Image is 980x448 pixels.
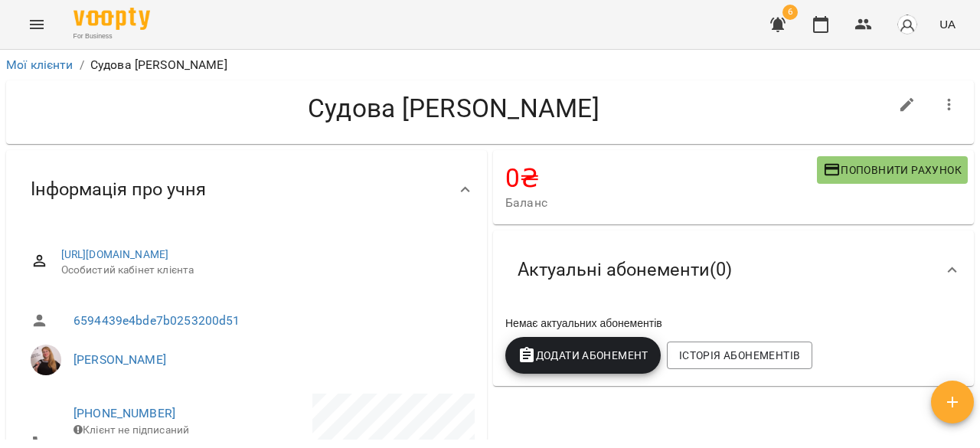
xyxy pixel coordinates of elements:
[73,352,166,367] a: [PERSON_NAME]
[80,56,84,74] li: /
[939,16,955,32] span: UA
[73,313,240,328] a: 6594439e4bde7b0253200d51
[667,342,812,369] button: Історія абонементів
[502,312,965,334] div: Немає актуальних абонементів
[493,231,974,309] div: Актуальні абонементи(0)
[782,5,798,20] span: 6
[505,194,817,212] span: Баланс
[505,337,661,374] button: Додати Абонемент
[18,6,55,43] button: Menu
[817,156,968,184] button: Поповнити рахунок
[505,162,817,194] h4: 0 ₴
[90,56,227,74] p: Судова [PERSON_NAME]
[18,93,889,124] h4: Судова [PERSON_NAME]
[61,263,462,278] span: Особистий кабінет клієнта
[518,346,648,365] span: Додати Абонемент
[897,14,918,35] img: avatar_s.png
[73,31,150,41] span: For Business
[31,178,206,201] span: Інформація про учня
[6,150,487,229] div: Інформація про учня
[933,10,962,38] button: UA
[31,345,61,375] img: Корма Світлана
[518,258,732,282] span: Актуальні абонементи ( 0 )
[6,56,974,74] nav: breadcrumb
[823,161,962,179] span: Поповнити рахунок
[73,8,150,30] img: Voopty Logo
[73,406,175,420] a: [PHONE_NUMBER]
[679,346,800,365] span: Історія абонементів
[61,248,169,260] a: [URL][DOMAIN_NAME]
[6,57,73,72] a: Мої клієнти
